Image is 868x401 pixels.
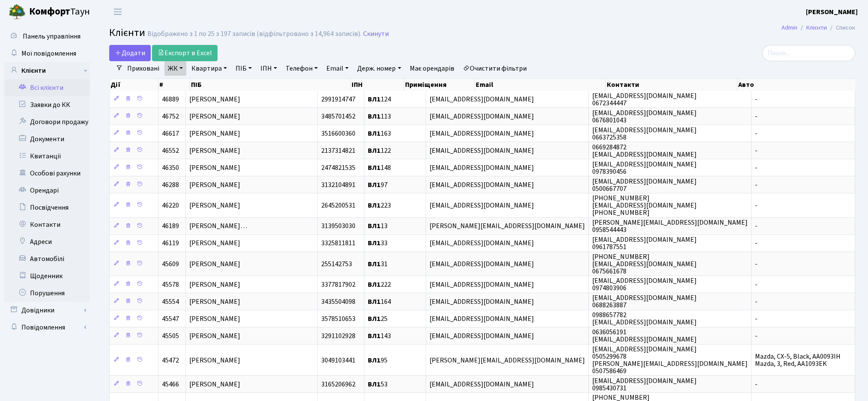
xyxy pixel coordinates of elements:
span: 255142753 [321,259,352,269]
span: [PERSON_NAME][EMAIL_ADDRESS][DOMAIN_NAME] [430,356,585,365]
span: Клієнти [109,25,145,40]
a: Скинути [363,30,389,38]
span: [EMAIL_ADDRESS][DOMAIN_NAME] [430,95,534,104]
span: [PERSON_NAME] [189,280,240,289]
span: [EMAIL_ADDRESS][DOMAIN_NAME] [430,201,534,210]
span: 45554 [162,297,179,306]
span: 45466 [162,380,179,389]
span: [PERSON_NAME] [189,95,240,104]
span: 46552 [162,146,179,155]
a: Адреси [4,233,90,250]
b: ВЛ1 [368,163,381,172]
b: ВЛ1 [368,259,381,269]
span: - [755,112,758,121]
span: [PERSON_NAME] [189,180,240,190]
button: Переключити навігацію [107,5,128,19]
span: [EMAIL_ADDRESS][DOMAIN_NAME] 0974803906 [592,276,697,293]
span: - [755,201,758,210]
a: ЖК [164,61,186,76]
b: ВЛ1 [368,129,381,138]
span: - [755,314,758,324]
span: [EMAIL_ADDRESS][DOMAIN_NAME] [430,331,534,341]
span: [PERSON_NAME][EMAIL_ADDRESS][DOMAIN_NAME] 0958544443 [592,218,748,235]
a: Заявки до КК [4,96,90,113]
span: [EMAIL_ADDRESS][DOMAIN_NAME] 0663725358 [592,125,697,142]
span: Панель управління [23,32,81,41]
b: ВЛ1 [368,112,381,121]
span: 2137314821 [321,146,355,155]
span: [EMAIL_ADDRESS][DOMAIN_NAME] [430,180,534,190]
span: [PERSON_NAME] [189,314,240,324]
span: 0636056191 [EMAIL_ADDRESS][DOMAIN_NAME] [592,327,697,344]
a: Автомобілі [4,250,90,267]
span: 33 [368,239,388,248]
img: logo.png [9,3,26,21]
th: Авто [737,79,856,91]
b: ВЛ1 [368,201,381,210]
span: [EMAIL_ADDRESS][DOMAIN_NAME] [430,112,534,121]
a: Довідники [4,302,90,319]
span: 45609 [162,259,179,269]
span: Mazda, CX-5, Black, AA0093IH Mazda, 3, Red, AA1093EK [755,352,841,368]
span: 3435504098 [321,297,355,306]
b: ВЛ1 [368,95,381,104]
span: [PERSON_NAME][EMAIL_ADDRESS][DOMAIN_NAME] [430,222,585,231]
a: Панель управління [4,28,90,45]
span: - [755,239,758,248]
span: 0988657782 [EMAIL_ADDRESS][DOMAIN_NAME] [592,310,697,327]
span: - [755,331,758,341]
th: Приміщення [404,79,474,91]
div: Відображено з 1 по 25 з 197 записів (відфільтровано з 14,964 записів). [147,30,361,38]
span: [PERSON_NAME] [189,331,240,341]
span: 3291102928 [321,331,355,341]
span: 31 [368,259,388,269]
span: 45547 [162,314,179,324]
b: ВЛ1 [368,314,381,324]
nav: breadcrumb [769,19,868,37]
span: - [755,222,758,231]
span: 45578 [162,280,179,289]
span: [EMAIL_ADDRESS][DOMAIN_NAME] [430,163,534,172]
a: Мої повідомлення [4,45,90,62]
span: 3578510653 [321,314,355,324]
span: 223 [368,201,391,210]
th: Дії [110,79,158,91]
input: Пошук... [762,45,855,61]
a: Держ. номер [354,61,404,76]
a: Очистити фільтри [459,61,530,76]
span: 45505 [162,331,179,341]
span: 46220 [162,201,179,210]
span: 46288 [162,180,179,190]
span: [EMAIL_ADDRESS][DOMAIN_NAME] [430,297,534,306]
span: 46350 [162,163,179,172]
span: Додати [115,48,145,58]
span: 2645200531 [321,201,355,210]
span: - [755,163,758,172]
b: ВЛ1 [368,146,381,155]
span: 3049103441 [321,356,355,365]
span: - [755,259,758,269]
a: Повідомлення [4,319,90,336]
span: 124 [368,95,391,104]
span: - [755,380,758,389]
span: - [755,95,758,104]
span: [EMAIL_ADDRESS][DOMAIN_NAME] [430,314,534,324]
span: - [755,297,758,306]
span: - [755,280,758,289]
a: Клієнти [806,23,827,32]
span: 3139503030 [321,222,355,231]
span: 3165206962 [321,380,355,389]
span: [EMAIL_ADDRESS][DOMAIN_NAME] [430,380,534,389]
span: 46752 [162,112,179,121]
th: Контакти [606,79,737,91]
span: 3485701452 [321,112,355,121]
a: Квартира [188,61,230,76]
span: [EMAIL_ADDRESS][DOMAIN_NAME] [430,280,534,289]
a: Email [323,61,352,76]
span: [EMAIL_ADDRESS][DOMAIN_NAME] 0505299678 [PERSON_NAME][EMAIL_ADDRESS][DOMAIN_NAME] 0507586469 [592,345,748,376]
span: 25 [368,314,388,324]
a: ПІБ [232,61,255,76]
a: Експорт в Excel [152,45,218,61]
a: Посвідчення [4,199,90,216]
span: 3132104891 [321,180,355,190]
